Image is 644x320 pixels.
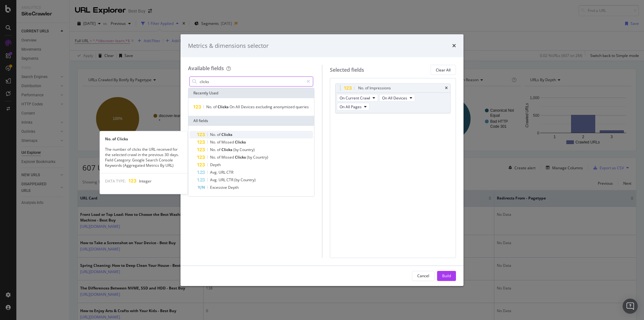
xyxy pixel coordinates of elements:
[358,85,391,91] div: No. of Impressions
[188,88,314,98] div: Recently Used
[230,104,236,109] span: On
[188,116,314,126] div: All fields
[217,132,221,137] span: of
[452,42,456,50] div: times
[233,147,240,152] span: (by
[221,139,235,145] span: Missed
[340,95,370,101] span: On Current Crawl
[430,65,456,75] button: Clear All
[445,86,448,90] div: times
[623,299,638,314] div: Open Intercom Messenger
[188,42,269,50] div: Metrics & dimensions selector
[210,132,217,137] span: No.
[226,170,233,175] span: CTR
[210,154,217,160] span: No.
[213,104,218,109] span: of
[206,104,213,109] span: No.
[210,147,217,152] span: No.
[253,154,268,160] span: Country)
[236,104,241,109] span: All
[235,139,246,145] span: Clicks
[221,132,232,137] span: Clicks
[412,271,435,281] button: Cancel
[335,83,451,113] div: No. of ImpressionstimesOn Current CrawlOn All DevicesOn All Pages
[210,170,219,175] span: Avg.
[240,147,255,152] span: Country)
[330,66,364,74] div: Selected fields
[218,104,230,109] span: Clicks
[221,154,235,160] span: Missed
[217,139,221,145] span: of
[219,170,226,175] span: URL
[188,65,224,72] div: Available fields
[436,67,451,73] div: Clear All
[337,103,369,110] button: On All Pages
[241,104,256,109] span: Devices
[234,177,241,182] span: (by
[417,273,429,278] div: Cancel
[210,139,217,145] span: No.
[437,271,456,281] button: Build
[382,95,407,101] span: On All Devices
[379,94,415,102] button: On All Devices
[210,162,221,167] span: Depth
[296,104,309,109] span: queries
[228,185,239,190] span: Depth
[340,104,362,109] span: On All Pages
[226,177,234,182] span: CTR
[217,147,221,152] span: of
[235,154,247,160] span: Clicks
[100,147,187,168] div: The number of clicks the URL received for the selected crawl in the previous 30 days. Field Categ...
[100,136,187,142] div: No. of Clicks
[219,177,226,182] span: URL
[273,104,296,109] span: anonymized
[337,94,378,102] button: On Current Crawl
[210,185,228,190] span: Excessive
[199,77,304,86] input: Search by field name
[210,177,219,182] span: Avg.
[180,34,464,286] div: modal
[241,177,256,182] span: Country)
[221,147,233,152] span: Clicks
[247,154,253,160] span: (by
[256,104,273,109] span: excluding
[442,273,451,278] div: Build
[217,154,221,160] span: of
